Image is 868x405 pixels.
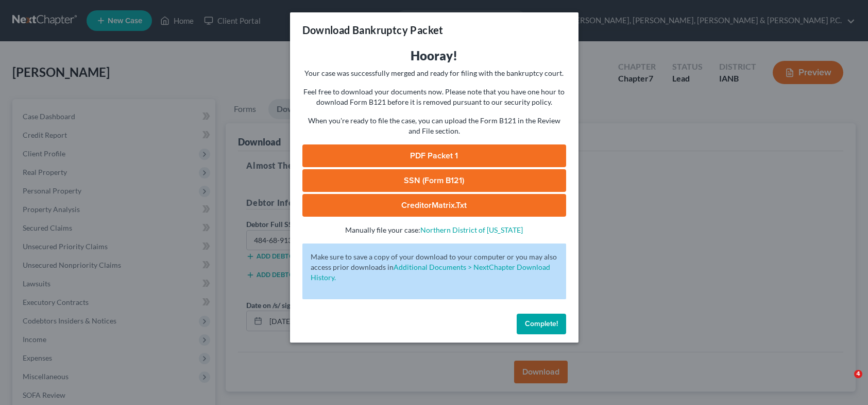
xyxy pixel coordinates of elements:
p: Make sure to save a copy of your download to your computer or you may also access prior downloads in [311,252,558,283]
span: Complete! [525,319,558,328]
h3: Hooray! [302,47,566,64]
p: Your case was successfully merged and ready for filing with the bankruptcy court. [302,68,566,78]
button: Complete! [517,314,566,334]
h3: Download Bankruptcy Packet [302,23,444,37]
a: SSN (Form B121) [302,169,566,192]
a: Northern District of [US_STATE] [420,225,523,234]
a: Additional Documents > NextChapter Download History. [311,263,550,282]
p: Feel free to download your documents now. Please note that you have one hour to download Form B12... [302,87,566,107]
iframe: Intercom live chat [833,370,858,395]
span: 4 [854,370,862,378]
a: PDF Packet 1 [302,144,566,167]
p: When you're ready to file the case, you can upload the Form B121 in the Review and File section. [302,116,566,136]
a: CreditorMatrix.txt [302,194,566,217]
p: Manually file your case: [302,225,566,235]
